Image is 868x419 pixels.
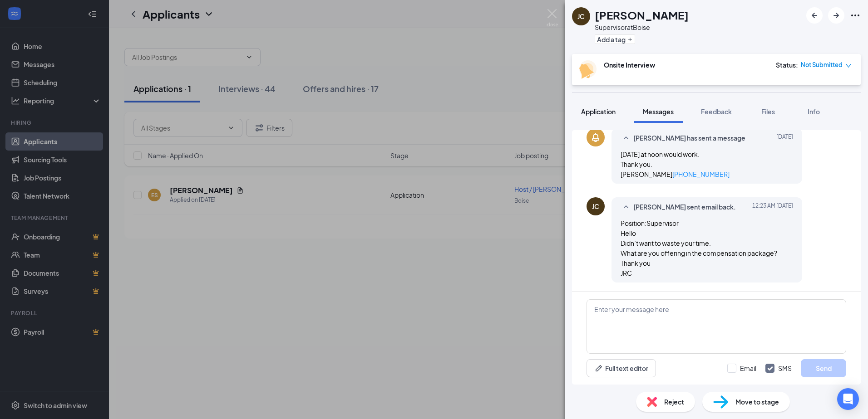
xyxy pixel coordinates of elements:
[801,359,846,377] button: Send
[664,397,684,407] span: Reject
[621,133,631,144] svg: SmallChevronUp
[701,107,732,116] span: Feedback
[801,60,843,69] span: Not Submitted
[577,12,585,21] div: JC
[808,107,820,116] span: Info
[752,202,793,213] span: [DATE] 12:23 AM
[828,7,844,24] button: ArrowRight
[850,10,861,21] svg: Ellipses
[595,7,689,23] h1: [PERSON_NAME]
[776,133,793,144] span: [DATE]
[594,364,603,373] svg: Pen
[604,61,655,69] b: Onsite Interview
[837,388,859,410] div: Open Intercom Messenger
[806,7,823,24] button: ArrowLeftNew
[761,107,775,116] span: Files
[633,133,745,144] span: [PERSON_NAME] has sent a message
[581,107,616,116] span: Application
[809,10,820,21] svg: ArrowLeftNew
[672,170,730,178] a: [PHONE_NUMBER]
[590,132,601,143] svg: Bell
[735,397,779,407] span: Move to stage
[776,60,798,69] div: Status :
[587,359,656,377] button: Full text editorPen
[627,37,633,42] svg: Plus
[831,10,842,21] svg: ArrowRight
[621,202,631,213] svg: SmallChevronUp
[621,150,730,178] span: [DATE] at noon would work. Thank you. [PERSON_NAME]
[845,63,852,69] span: down
[595,34,635,44] button: PlusAdd a tag
[621,219,777,277] span: Position:Supervisor Hello Didn’t want to waste your time. What are you offering in the compensati...
[643,107,674,116] span: Messages
[633,202,736,213] span: [PERSON_NAME] sent email back.
[592,202,599,211] div: JC
[595,23,689,32] div: Supervisor at Boise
